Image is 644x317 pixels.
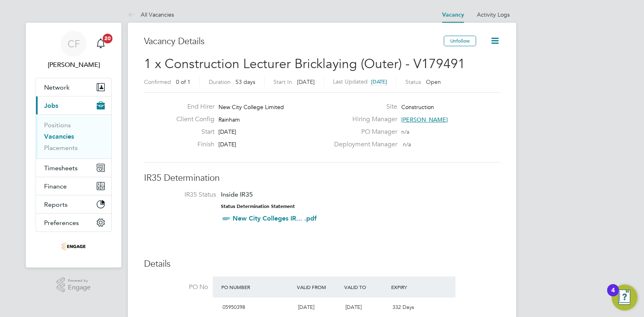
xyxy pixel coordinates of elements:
span: Finance [44,182,67,190]
div: Jobs [36,114,111,158]
h3: Details [144,258,500,270]
label: Finish [170,140,214,149]
label: Site [329,103,397,111]
label: Start [170,128,214,136]
label: Confirmed [144,78,171,86]
span: Preferences [44,219,79,227]
span: 1 x Construction Lecturer Bricklaying (Outer) - V179491 [144,56,465,72]
span: [DATE] [218,141,236,148]
button: Reports [36,195,111,213]
nav: Main navigation [26,23,121,268]
span: [DATE] [218,128,236,135]
span: n/a [401,128,409,135]
span: 0 of 1 [176,78,191,86]
span: [DATE] [298,304,314,311]
label: Deployment Manager [329,140,397,149]
a: 20 [93,31,109,57]
span: 20 [103,34,112,43]
img: omniapeople-logo-retina.png [61,240,86,253]
label: Status [405,78,421,86]
div: Valid From [295,280,342,294]
a: Powered byEngage [57,277,91,293]
a: All Vacancies [128,11,174,18]
span: Network [44,84,70,91]
span: Jobs [44,102,58,109]
h3: IR35 Determination [144,172,500,184]
button: Finance [36,177,111,195]
a: Vacancy [442,11,464,18]
span: [PERSON_NAME] [401,116,448,123]
label: IR35 Status [152,191,216,199]
span: 53 days [235,78,255,86]
span: Powered by [68,277,91,284]
span: Engage [68,284,91,291]
span: CF [68,39,80,49]
a: Vacancies [44,133,74,140]
button: Unfollow [444,36,476,46]
span: Timesheets [44,164,78,172]
span: New City College Limited [218,103,284,111]
span: Rainham [218,116,240,123]
span: 332 Days [392,304,414,311]
span: n/a [403,141,411,148]
label: Last Updated [333,78,368,85]
span: [DATE] [371,78,387,85]
span: Inside IR35 [221,191,253,198]
button: Network [36,78,111,96]
div: Valid To [342,280,390,294]
label: Start In [273,78,292,86]
button: Jobs [36,96,111,114]
a: Positions [44,121,71,129]
label: Client Config [170,115,214,124]
a: New City Colleges IR... .pdf [233,214,317,222]
button: Open Resource Center, 4 new notifications [612,285,638,311]
span: Open [426,78,441,86]
a: CF[PERSON_NAME] [36,31,112,70]
span: 05950398 [222,304,245,311]
a: Activity Logs [477,11,510,18]
span: Cam Fisher [36,60,112,70]
span: Construction [401,103,434,111]
div: Expiry [389,280,436,294]
label: End Hirer [170,103,214,111]
label: PO No [144,283,208,291]
button: Timesheets [36,159,111,177]
h3: Vacancy Details [144,36,444,47]
a: Placements [44,144,78,152]
label: Duration [209,78,231,86]
button: Preferences [36,214,111,231]
strong: Status Determination Statement [221,203,295,209]
div: PO Number [219,280,295,294]
label: PO Manager [329,128,397,136]
div: 4 [611,290,615,301]
span: [DATE] [345,304,362,311]
label: Hiring Manager [329,115,397,124]
span: Reports [44,201,68,208]
a: Go to home page [36,240,112,253]
span: [DATE] [297,78,315,86]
